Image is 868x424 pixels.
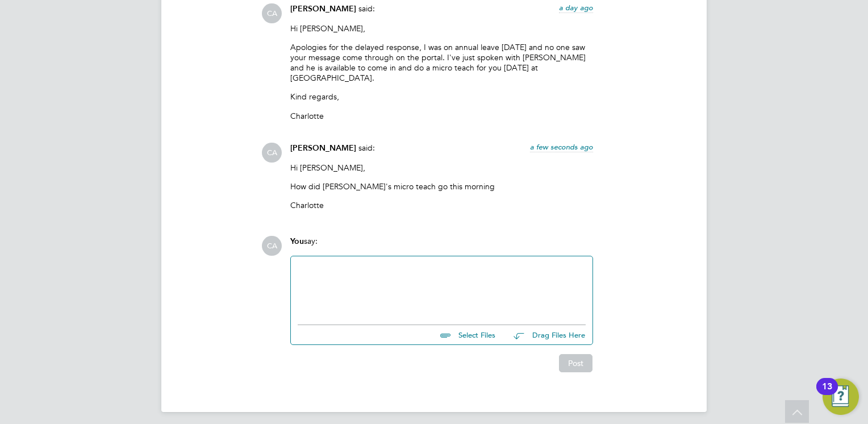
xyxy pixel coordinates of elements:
[290,4,356,14] span: [PERSON_NAME]
[290,236,593,256] div: say:
[290,23,593,34] p: Hi [PERSON_NAME],
[559,3,593,13] span: a day ago
[559,354,592,372] button: Post
[290,111,593,121] p: Charlotte
[262,143,282,163] span: CA
[530,142,593,152] span: a few seconds ago
[504,323,586,347] button: Drag Files Here
[262,3,282,23] span: CA
[290,143,356,153] span: [PERSON_NAME]
[358,143,375,153] span: said:
[822,386,832,401] div: 13
[358,3,375,14] span: said:
[290,163,593,173] p: Hi [PERSON_NAME],
[290,236,304,246] span: You
[823,379,859,415] button: Open Resource Center, 13 new notifications
[290,92,593,102] p: Kind regards,
[290,42,593,84] p: Apologies for the delayed response, I was on annual leave [DATE] and no one saw your message come...
[262,236,282,256] span: CA
[290,200,593,210] p: Charlotte
[290,181,593,192] p: How did [PERSON_NAME]'s micro teach go this morning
